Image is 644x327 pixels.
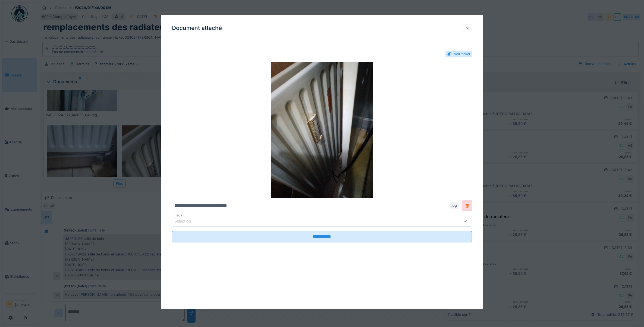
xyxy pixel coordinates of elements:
label: Tags [174,213,183,218]
img: c6c98f16-fb62-423f-86be-722ccd02bda0-17128230936005399803021381757951.jpg [172,62,472,198]
div: Voir ticket [454,51,470,57]
h3: Document attaché [172,25,222,32]
div: Sélection [174,218,199,224]
div: .jpg [450,202,458,209]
